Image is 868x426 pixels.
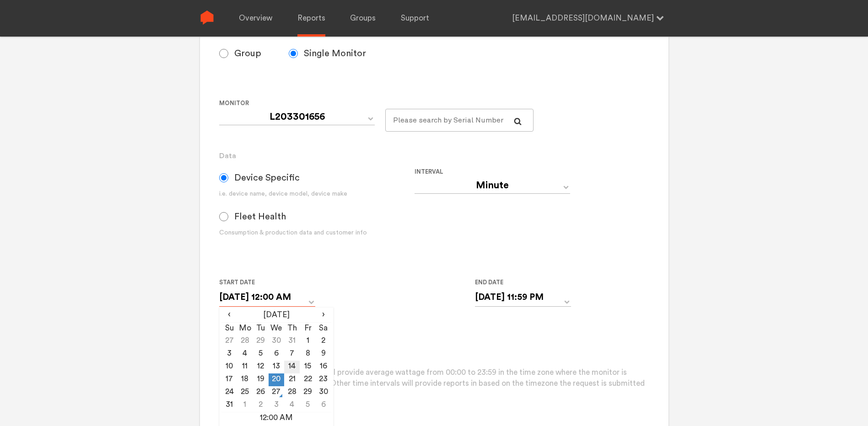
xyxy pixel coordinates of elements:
td: 7 [284,348,300,361]
label: Start Date [219,277,308,288]
td: 16 [316,361,331,373]
th: We [269,322,284,335]
td: 2 [316,335,331,348]
span: Fleet Health [234,211,286,222]
td: 4 [237,348,253,361]
td: 30 [316,386,331,399]
td: 21 [284,373,300,386]
td: 14 [284,361,300,373]
input: Group [219,49,228,58]
td: 27 [221,335,237,348]
label: Interval [415,166,603,177]
input: Device Specific [219,173,228,182]
td: 8 [300,348,315,361]
td: 20 [269,373,284,386]
td: 3 [269,399,284,412]
img: Sense Logo [200,11,214,25]
td: 10 [221,361,237,373]
th: Fr [300,322,315,335]
span: Single Monitor [304,48,366,59]
th: Su [221,322,237,335]
td: 4 [284,399,300,412]
span: Device Specific [234,172,300,183]
td: 12:00 AM [221,412,331,425]
td: 5 [253,348,269,361]
label: End Date [475,277,564,288]
span: › [316,309,331,320]
td: 15 [300,361,315,373]
td: 29 [300,386,315,399]
div: i.e. device name, device model, device make [219,189,415,199]
label: Monitor [219,98,378,109]
th: Th [284,322,300,335]
div: Consumption & production data and customer info [219,228,415,238]
td: 6 [269,348,284,361]
td: 31 [284,335,300,348]
span: ‹ [221,309,237,320]
td: 5 [300,399,315,412]
th: Sa [316,322,331,335]
input: Fleet Health [219,212,228,221]
td: 28 [237,335,253,348]
label: For large monitor counts [385,98,527,109]
td: 24 [221,386,237,399]
input: Please search by Serial Number [385,109,534,132]
th: Tu [253,322,269,335]
td: 19 [253,373,269,386]
h3: Data [219,150,649,161]
input: Single Monitor [289,49,298,58]
span: Group [234,48,261,59]
td: 18 [237,373,253,386]
td: 26 [253,386,269,399]
td: 6 [316,399,331,412]
td: 9 [316,348,331,361]
p: Please note that daily reports will provide average wattage from 00:00 to 23:59 in the time zone ... [219,367,649,401]
td: 27 [269,386,284,399]
td: 12 [253,361,269,373]
td: 29 [253,335,269,348]
th: Mo [237,322,253,335]
th: [DATE] [237,309,315,322]
td: 22 [300,373,315,386]
td: 28 [284,386,300,399]
td: 25 [237,386,253,399]
td: 13 [269,361,284,373]
td: 30 [269,335,284,348]
td: 31 [221,399,237,412]
td: 17 [221,373,237,386]
td: 1 [237,399,253,412]
td: 3 [221,348,237,361]
td: 23 [316,373,331,386]
td: 1 [300,335,315,348]
td: 11 [237,361,253,373]
td: 2 [253,399,269,412]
